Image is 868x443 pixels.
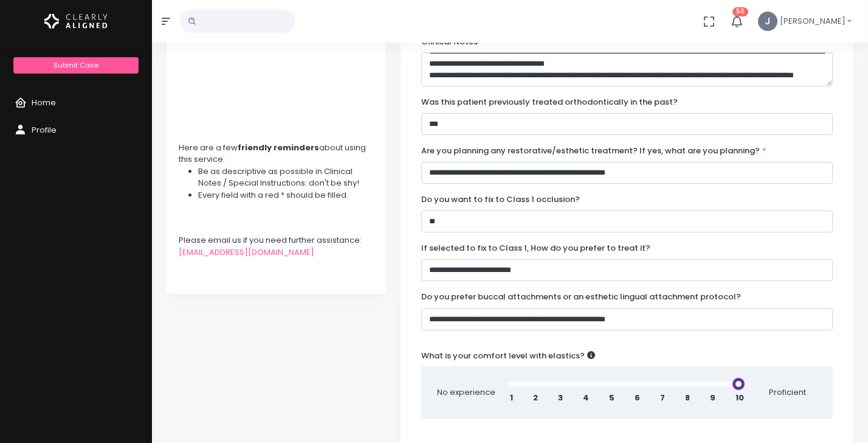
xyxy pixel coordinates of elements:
span: 2 [533,392,538,404]
span: Home [32,97,56,108]
a: Submit Case [13,57,138,74]
label: Do you want to fix to Class 1 occlusion? [421,194,580,206]
span: No experience [436,386,497,399]
li: Be as descriptive as possible in Clinical Notes / Special Instructions: don't be shy! [198,166,374,189]
span: Profile [32,124,57,136]
span: Proficient [757,386,818,399]
span: [PERSON_NAME] [780,15,846,27]
div: Here are a few about using this service: [179,142,374,166]
label: Are you planning any restorative/esthetic treatment? If yes, what are you planning? [421,145,766,157]
div: Please email us if you need further assistance: [179,234,374,246]
span: 50 [732,7,748,16]
label: What is your comfort level with elastics? [421,350,595,362]
span: 4 [583,392,589,404]
a: [EMAIL_ADDRESS][DOMAIN_NAME] [179,246,314,258]
span: 1 [510,392,513,404]
label: Do you prefer buccal attachments or an esthetic lingual attachment protocol? [421,291,741,303]
label: Was this patient previously treated orthodontically in the past? [421,96,678,108]
span: 6 [635,392,640,404]
span: J [758,12,777,31]
span: 5 [609,392,615,404]
span: 3 [558,392,563,404]
li: Every field with a red * should be filled. [198,189,374,201]
img: Logo Horizontal [44,9,108,34]
span: 9 [710,392,715,404]
span: 8 [685,392,690,404]
span: 10 [735,392,744,404]
label: If selected to fix to Class 1, How do you prefer to treat it? [421,242,650,254]
span: Submit Case [53,60,98,70]
span: 7 [660,392,665,404]
strong: friendly reminders [238,142,319,153]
